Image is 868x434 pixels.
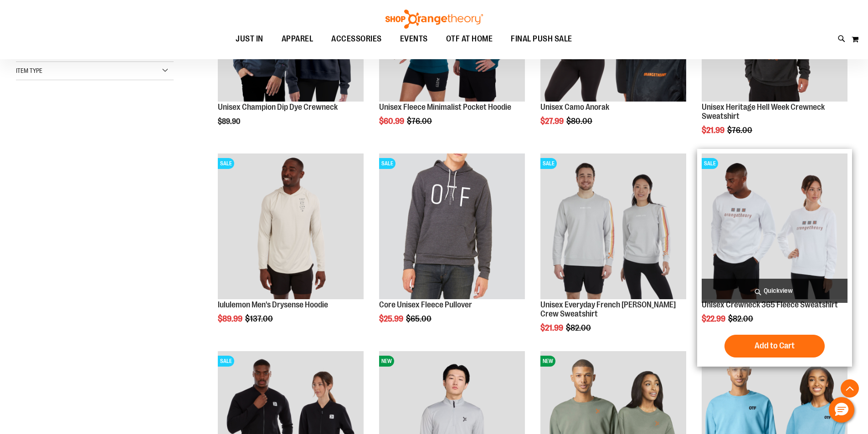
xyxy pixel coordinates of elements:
[245,314,274,323] span: $137.00
[218,153,364,301] a: Product image for lululemon Mens Drysense Hoodie BoneSALE
[727,126,754,135] span: $76.00
[511,29,572,49] span: FINAL PUSH SALE
[502,29,581,50] a: FINAL PUSH SALE
[379,314,405,323] span: $25.99
[384,10,484,29] img: Shop Orangetheory
[379,153,525,299] img: Product image for Core Unisex Fleece Pullover
[400,29,428,49] span: EVENTS
[540,158,557,169] span: SALE
[379,356,394,367] span: NEW
[16,67,42,74] span: Item Type
[226,29,272,50] a: JUST IN
[566,323,592,332] span: $82.00
[379,300,472,309] a: Core Unisex Fleece Pullover
[702,314,727,323] span: $22.99
[391,29,437,50] a: EVENTS
[702,102,825,121] a: Unisex Heritage Hell Week Crewneck Sweatshirt
[272,29,323,49] a: APPAREL
[218,153,364,299] img: Product image for lululemon Mens Drysense Hoodie Bone
[218,102,338,112] a: Unisex Champion Dip Dye Crewneck
[218,356,234,367] span: SALE
[407,117,433,126] span: $76.00
[702,153,847,299] img: Product image for Unisex Crewneck 365 Fleece Sweatshirt
[697,149,852,367] div: product
[540,153,686,299] img: Product image for Unisex Everyday French Terry Crew Sweatshirt
[536,149,691,355] div: product
[702,300,838,309] a: Unisex Crewneck 365 Fleece Sweatshirt
[379,158,395,169] span: SALE
[218,158,234,169] span: SALE
[755,341,795,351] span: Add to Cart
[379,117,406,126] span: $60.99
[540,323,565,332] span: $21.99
[728,314,755,323] span: $82.00
[702,153,847,301] a: Product image for Unisex Crewneck 365 Fleece SweatshirtSALE
[236,29,263,49] span: JUST IN
[406,314,433,323] span: $65.00
[702,126,726,135] span: $21.99
[540,300,676,318] a: Unisex Everyday French [PERSON_NAME] Crew Sweatshirt
[841,379,859,398] button: Back To Top
[379,153,525,301] a: Product image for Core Unisex Fleece PulloverSALE
[331,29,382,49] span: ACCESSORIES
[566,117,594,126] span: $80.00
[218,300,328,309] a: lululemon Men's Drysense Hoodie
[540,356,555,367] span: NEW
[379,102,511,112] a: Unisex Fleece Minimalist Pocket Hoodie
[282,29,313,49] span: APPAREL
[829,397,854,423] button: Hello, have a question? Let’s chat.
[218,117,241,126] span: $89.90
[702,158,718,169] span: SALE
[218,314,244,323] span: $89.99
[446,29,493,49] span: OTF AT HOME
[724,335,825,357] button: Add to Cart
[540,153,686,301] a: Product image for Unisex Everyday French Terry Crew SweatshirtSALE
[375,149,529,347] div: product
[540,102,609,112] a: Unisex Camo Anorak
[437,29,502,50] a: OTF AT HOME
[540,117,565,126] span: $27.99
[322,29,391,50] a: ACCESSORIES
[702,279,847,303] a: Quickview
[213,149,368,347] div: product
